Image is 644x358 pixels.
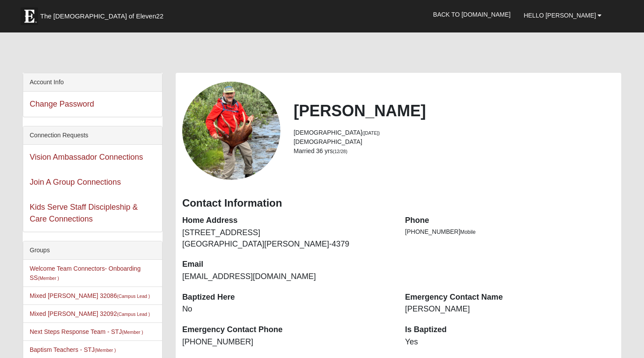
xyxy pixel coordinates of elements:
[122,329,143,335] small: (Member )
[30,292,150,299] a: Mixed [PERSON_NAME] 32086(Campus Lead )
[30,310,150,317] a: Mixed [PERSON_NAME] 32092(Campus Lead )
[117,294,150,299] small: (Campus Lead )
[427,4,517,25] a: Back to [DOMAIN_NAME]
[333,149,347,154] small: (12/28)
[405,215,615,226] dt: Phone
[405,337,615,348] dd: Yes
[182,215,392,226] dt: Home Address
[182,227,392,250] dd: [STREET_ADDRESS] [GEOGRAPHIC_DATA][PERSON_NAME]-4379
[23,73,162,92] div: Account Info
[30,203,138,223] a: Kids Serve Staff Discipleship & Care Connections
[460,229,476,235] span: Mobile
[294,128,615,137] li: [DEMOGRAPHIC_DATA]
[30,100,94,108] a: Change Password
[405,227,615,236] li: [PHONE_NUMBER]
[182,292,392,303] dt: Baptized Here
[38,276,59,281] small: (Member )
[182,197,615,210] h3: Contact Information
[294,137,615,147] li: [DEMOGRAPHIC_DATA]
[40,12,163,21] span: The [DEMOGRAPHIC_DATA] of Eleven22
[524,12,596,19] span: Hello [PERSON_NAME]
[182,304,392,315] dd: No
[182,337,392,348] dd: [PHONE_NUMBER]
[294,101,615,120] h2: [PERSON_NAME]
[30,178,121,186] a: Join A Group Connections
[30,153,143,161] a: Vision Ambassador Connections
[405,292,615,303] dt: Emergency Contact Name
[117,311,150,317] small: (Campus Lead )
[405,324,615,336] dt: Is Baptized
[182,271,392,283] dd: [EMAIL_ADDRESS][DOMAIN_NAME]
[30,328,143,335] a: Next Steps Response Team - STJ(Member )
[517,4,608,26] a: Hello [PERSON_NAME]
[23,241,162,260] div: Groups
[16,3,191,25] a: The [DEMOGRAPHIC_DATA] of Eleven22
[182,324,392,336] dt: Emergency Contact Phone
[294,147,615,156] li: Married 36 yrs
[362,130,380,136] small: ([DATE])
[182,259,392,270] dt: Email
[21,7,38,25] img: Eleven22 logo
[405,304,615,315] dd: [PERSON_NAME]
[182,82,280,180] a: View Fullsize Photo
[23,126,162,145] div: Connection Requests
[30,265,141,281] a: Welcome Team Connectors- Onboarding SS(Member )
